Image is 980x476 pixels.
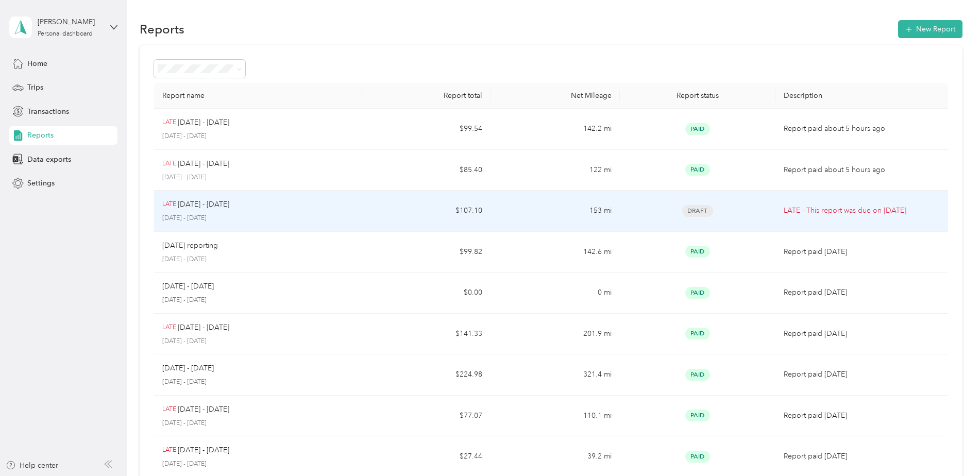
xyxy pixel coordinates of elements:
p: LATE [162,446,176,455]
p: LATE [162,159,176,168]
td: $0.00 [361,273,491,314]
span: Data exports [27,154,71,165]
p: Report paid [DATE] [784,369,940,380]
td: 201.9 mi [491,314,620,355]
p: [DATE] - [DATE] [162,363,214,374]
td: $99.82 [361,232,491,273]
span: Paid [685,164,710,176]
span: Transactions [27,106,69,117]
td: $107.10 [361,191,491,232]
td: $99.54 [361,109,491,150]
p: Report paid [DATE] [784,451,940,462]
td: 142.6 mi [491,232,620,273]
p: [DATE] - [DATE] [162,173,353,182]
p: Report paid [DATE] [784,328,940,339]
td: 110.1 mi [491,396,620,437]
p: [DATE] - [DATE] [162,337,353,346]
p: [DATE] - [DATE] [178,445,229,456]
p: Report paid about 5 hours ago [784,123,940,134]
span: Reports [27,130,54,141]
p: [DATE] - [DATE] [178,322,229,333]
p: [DATE] - [DATE] [178,404,229,415]
td: $141.33 [361,314,491,355]
th: Description [775,83,948,109]
span: Paid [685,123,710,135]
p: LATE [162,405,176,414]
th: Report name [154,83,361,109]
p: LATE - This report was due on [DATE] [784,205,940,216]
p: Report paid about 5 hours ago [784,164,940,176]
span: Trips [27,82,43,93]
span: Settings [27,178,55,189]
span: Paid [685,328,710,339]
td: 122 mi [491,150,620,191]
p: [DATE] - [DATE] [162,255,353,264]
td: 321.4 mi [491,354,620,396]
td: $224.98 [361,354,491,396]
th: Net Mileage [491,83,620,109]
p: Report paid [DATE] [784,246,940,258]
p: LATE [162,323,176,332]
td: 153 mi [491,191,620,232]
th: Report total [361,83,491,109]
div: [PERSON_NAME] [38,16,102,27]
p: [DATE] - [DATE] [178,199,229,210]
button: New Report [898,20,962,38]
p: [DATE] - [DATE] [162,419,353,428]
p: LATE [162,118,176,127]
iframe: Everlance-gr Chat Button Frame [922,418,980,476]
span: Paid [685,410,710,421]
p: [DATE] - [DATE] [162,214,353,223]
span: Home [27,58,47,69]
p: Report paid [DATE] [784,287,940,298]
p: LATE [162,200,176,209]
p: [DATE] reporting [162,240,218,251]
p: Report paid [DATE] [784,410,940,421]
p: [DATE] - [DATE] [162,296,353,305]
div: Personal dashboard [38,31,93,37]
p: [DATE] - [DATE] [162,132,353,141]
td: $77.07 [361,396,491,437]
p: [DATE] - [DATE] [162,378,353,387]
span: Draft [682,205,713,217]
td: 0 mi [491,273,620,314]
div: Report status [628,91,767,100]
p: [DATE] - [DATE] [178,158,229,169]
p: [DATE] - [DATE] [178,117,229,128]
button: Help center [6,460,58,471]
h1: Reports [140,24,184,35]
span: Paid [685,287,710,299]
span: Paid [685,451,710,463]
span: Paid [685,369,710,381]
span: Paid [685,246,710,258]
p: [DATE] - [DATE] [162,460,353,469]
td: $85.40 [361,150,491,191]
p: [DATE] - [DATE] [162,281,214,292]
td: 142.2 mi [491,109,620,150]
